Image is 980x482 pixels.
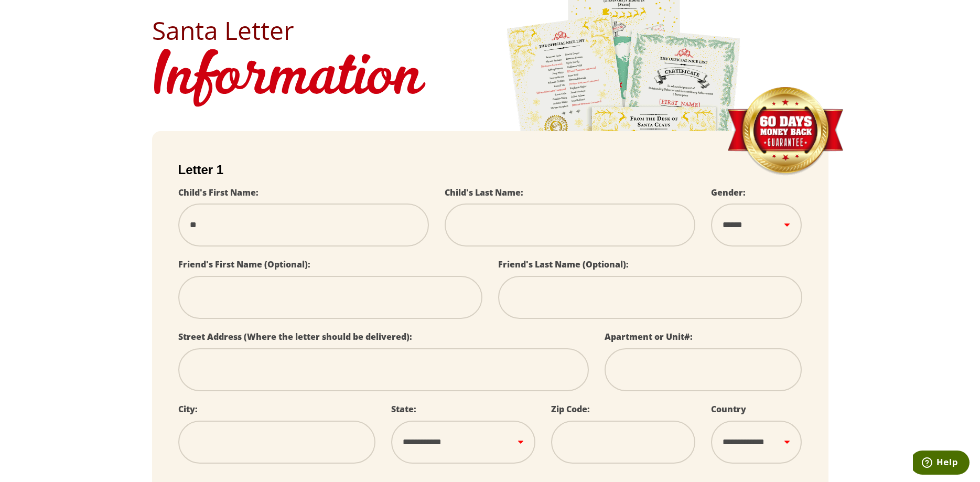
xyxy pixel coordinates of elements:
label: Gender: [711,187,746,198]
label: Child's Last Name: [445,187,523,198]
label: City: [178,403,198,415]
label: Friend's First Name (Optional): [178,259,310,270]
h2: Santa Letter [152,18,828,43]
label: Country [711,403,746,415]
img: Money Back Guarantee [726,87,844,176]
h2: Letter 1 [178,163,802,177]
label: State: [391,403,416,415]
label: Apartment or Unit#: [605,331,693,342]
iframe: Opens a widget where you can find more information [913,451,970,477]
label: Street Address (Where the letter should be delivered): [178,331,412,342]
h1: Information [152,43,828,115]
label: Zip Code: [551,403,590,415]
label: Child's First Name: [178,187,259,198]
label: Friend's Last Name (Optional): [498,259,629,270]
